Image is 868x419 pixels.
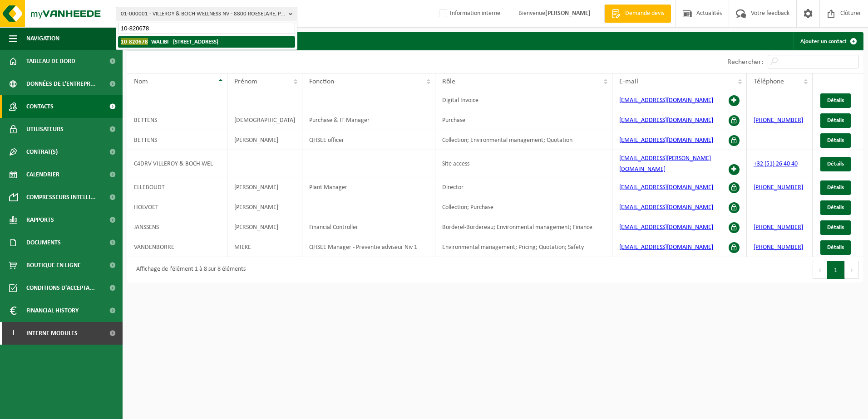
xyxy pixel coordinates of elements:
td: [PERSON_NAME] [227,130,302,150]
td: ELLEBOUDT [127,177,227,197]
td: Plant Manager [302,177,435,197]
td: HOLVOET [127,197,227,217]
span: Conditions d'accepta... [26,277,95,299]
button: Next [845,261,859,279]
label: Information interne [437,7,500,20]
a: [PHONE_NUMBER] [754,244,803,251]
span: Calendrier [26,163,59,186]
span: Détails [827,224,844,230]
a: [EMAIL_ADDRESS][DOMAIN_NAME] [619,117,713,124]
input: Chercher des succursales liées [118,23,295,34]
span: E-mail [619,78,638,85]
a: Détails [820,200,851,215]
td: JANSSENS [127,217,227,237]
td: Site access [435,150,612,177]
a: Demande devis [604,5,671,23]
span: Demande devis [623,9,666,18]
span: Détails [827,137,844,143]
a: Détails [820,93,851,108]
button: Previous [813,261,827,279]
td: QHSEE Manager - Preventie adviseur Niv 1 [302,237,435,257]
td: Collection; Environmental management; Quotation [435,130,612,150]
span: Détails [827,117,844,123]
span: Détails [827,185,844,190]
a: [EMAIL_ADDRESS][DOMAIN_NAME] [619,137,713,144]
a: [EMAIL_ADDRESS][DOMAIN_NAME] [619,97,713,104]
label: Rechercher: [727,58,763,66]
span: Détails [827,205,844,210]
td: Financial Controller [302,217,435,237]
button: 01-000001 - VILLEROY & BOCH WELLNESS NV - 8800 ROESELARE, POPULIERSTRAAT 1 [116,7,297,20]
span: Rôle [442,78,455,85]
span: 01-000001 - VILLEROY & BOCH WELLNESS NV - 8800 ROESELARE, POPULIERSTRAAT 1 [121,7,285,21]
span: Rapports [26,209,54,231]
a: Détails [820,220,851,235]
a: [EMAIL_ADDRESS][DOMAIN_NAME] [619,224,713,231]
a: Détails [820,157,851,171]
span: I [9,322,17,345]
td: Purchase [435,110,612,130]
a: Détails [820,240,851,255]
span: Prénom [234,78,257,85]
span: Boutique en ligne [26,254,81,277]
strong: [PERSON_NAME] [545,10,591,17]
td: BETTENS [127,130,227,150]
a: [EMAIL_ADDRESS][DOMAIN_NAME] [619,244,713,251]
span: Financial History [26,299,79,322]
a: [EMAIL_ADDRESS][PERSON_NAME][DOMAIN_NAME] [619,155,711,173]
span: Tableau de bord [26,50,75,73]
span: Détails [827,161,844,167]
td: Purchase & IT Manager [302,110,435,130]
td: [PERSON_NAME] [227,217,302,237]
span: Détails [827,97,844,103]
strong: - WALIBI - [STREET_ADDRESS] [121,38,218,45]
td: [DEMOGRAPHIC_DATA] [227,110,302,130]
a: Détails [820,133,851,148]
td: BETTENS [127,110,227,130]
span: Interne modules [26,322,78,345]
td: Collection; Purchase [435,197,612,217]
span: Nom [134,78,148,85]
button: 1 [827,261,845,279]
td: Borderel-Bordereau; Environmental management; Finance [435,217,612,237]
td: Environmental management; Pricing; Quotation; Safety [435,237,612,257]
a: Détails [820,113,851,128]
a: +32 (51) 26 40 40 [754,161,798,167]
span: Détails [827,244,844,250]
span: Données de l'entrepr... [26,73,96,95]
a: [EMAIL_ADDRESS][DOMAIN_NAME] [619,184,713,191]
td: [PERSON_NAME] [227,197,302,217]
td: [PERSON_NAME] [227,177,302,197]
td: MIEKE [227,237,302,257]
span: Compresseurs intelli... [26,186,96,209]
a: Détails [820,180,851,195]
span: Navigation [26,27,59,50]
a: [PHONE_NUMBER] [754,117,803,124]
span: Fonction [309,78,334,85]
span: Contrat(s) [26,141,58,163]
span: 10-820678 [121,38,148,45]
a: [PHONE_NUMBER] [754,184,803,191]
span: Documents [26,231,61,254]
a: Ajouter un contact [793,32,863,50]
td: QHSEE officer [302,130,435,150]
div: Affichage de l'élément 1 à 8 sur 8 éléments [132,262,246,278]
span: Utilisateurs [26,118,64,141]
span: Téléphone [754,78,784,85]
span: Contacts [26,95,54,118]
td: C4DRV VILLEROY & BOCH WEL [127,150,227,177]
a: [PHONE_NUMBER] [754,224,803,231]
td: Digital Invoice [435,90,612,110]
a: [EMAIL_ADDRESS][DOMAIN_NAME] [619,204,713,211]
td: VANDENBORRE [127,237,227,257]
td: Director [435,177,612,197]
